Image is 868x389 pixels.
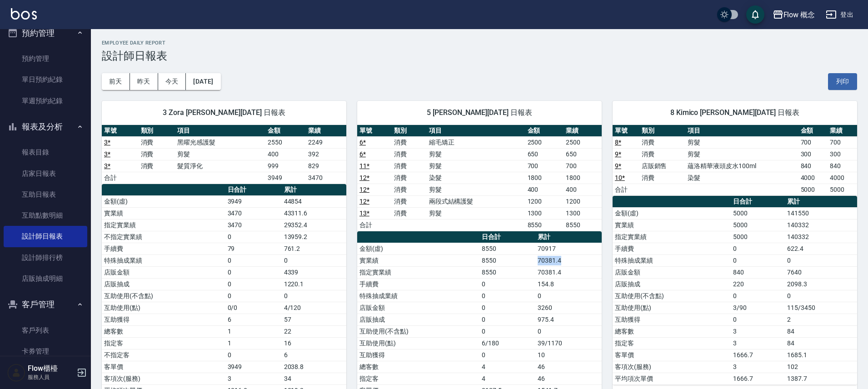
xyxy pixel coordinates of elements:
td: 102 [785,361,857,373]
p: 服務人員 [28,373,74,381]
td: 43311.6 [282,207,346,219]
td: 3949 [225,195,282,207]
td: 實業績 [102,207,225,219]
td: 4/120 [282,302,346,314]
td: 700 [564,160,602,172]
td: 0 [731,290,785,302]
td: 0/0 [225,302,282,314]
th: 業績 [828,125,857,137]
td: 指定客 [102,337,225,349]
td: 指定實業績 [613,231,731,243]
td: 互助使用(不含點) [102,290,225,302]
td: 6/180 [479,337,535,349]
td: 指定客 [357,373,479,384]
td: 4339 [282,266,346,278]
td: 店販抽成 [613,278,731,290]
table: a dense table [613,125,857,196]
th: 金額 [798,125,828,137]
td: 0 [479,302,535,314]
td: 3949 [225,361,282,373]
td: 消費 [392,172,426,184]
th: 項目 [175,125,265,137]
td: 2500 [525,136,564,148]
th: 業績 [306,125,346,137]
a: 報表目錄 [4,142,87,163]
td: 140332 [785,219,857,231]
td: 黑曜光感護髮 [175,136,265,148]
td: 手續費 [102,243,225,254]
span: 5 [PERSON_NAME][DATE] 日報表 [368,108,591,117]
td: 手續費 [613,243,731,254]
td: 店販抽成 [357,314,479,325]
td: 剪髮 [175,148,265,160]
td: 店販金額 [613,266,731,278]
th: 日合計 [225,184,282,196]
td: 消費 [139,148,175,160]
td: 0 [225,231,282,243]
button: 前天 [102,73,130,90]
td: 4000 [798,172,828,184]
img: Person [7,364,25,382]
td: 互助使用(不含點) [613,290,731,302]
th: 累計 [785,196,857,208]
td: 特殊抽成業績 [357,290,479,302]
td: 互助獲得 [102,314,225,325]
td: 指定實業績 [357,266,479,278]
button: 預約管理 [4,21,87,45]
button: 客戶管理 [4,293,87,316]
td: 消費 [639,136,686,148]
td: 3949 [265,172,306,184]
td: 154.8 [535,278,602,290]
th: 業績 [564,125,602,137]
td: 975.4 [535,314,602,325]
td: 0 [479,349,535,361]
td: 店販抽成 [102,278,225,290]
a: 預約管理 [4,48,87,69]
td: 700 [525,160,564,172]
a: 店家日報表 [4,163,87,184]
td: 特殊抽成業績 [102,254,225,266]
td: 3470 [306,172,346,184]
td: 10 [535,349,602,361]
td: 7640 [785,266,857,278]
td: 700 [798,136,828,148]
a: 設計師排行榜 [4,247,87,268]
td: 4 [479,373,535,384]
a: 單日預約紀錄 [4,69,87,90]
td: 70381.4 [535,266,602,278]
td: 300 [828,148,857,160]
td: 互助使用(點) [102,302,225,314]
th: 類別 [639,125,686,137]
th: 單號 [357,125,392,137]
th: 日合計 [479,231,535,243]
td: 0 [785,290,857,302]
td: 平均項次單價 [613,373,731,384]
td: 消費 [392,184,426,195]
a: 客戶列表 [4,320,87,341]
td: 兩段式結構護髮 [427,195,525,207]
td: 2098.3 [785,278,857,290]
td: 761.2 [282,243,346,254]
td: 115/3450 [785,302,857,314]
td: 5000 [798,184,828,195]
td: 1 [225,337,282,349]
td: 0 [479,314,535,325]
button: Flow 概念 [769,5,819,24]
td: 實業績 [357,254,479,266]
td: 8550 [479,266,535,278]
td: 6 [225,314,282,325]
a: 互助日報表 [4,184,87,205]
td: 8550 [479,254,535,266]
td: 1800 [525,172,564,184]
td: 400 [564,184,602,195]
td: 4000 [828,172,857,184]
th: 單號 [102,125,139,137]
td: 手續費 [357,278,479,290]
td: 2 [785,314,857,325]
td: 300 [798,148,828,160]
td: 縮毛矯正 [427,136,525,148]
td: 金額(虛) [102,195,225,207]
td: 622.4 [785,243,857,254]
td: 1200 [525,195,564,207]
td: 2550 [265,136,306,148]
